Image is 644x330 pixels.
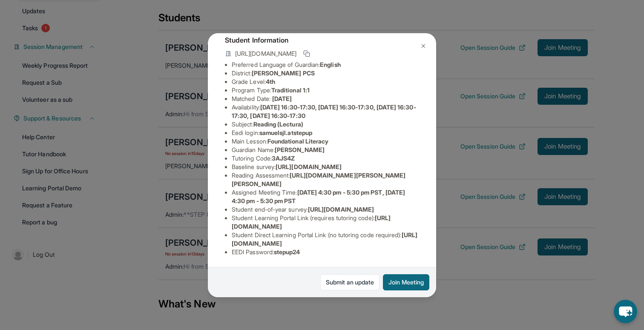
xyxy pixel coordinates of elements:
li: Guardian Name : [232,146,419,154]
li: EEDI Password : [232,248,419,256]
span: 3AJS4Z [272,155,295,162]
span: [PERSON_NAME] [275,146,325,153]
li: Availability: [232,103,419,120]
a: Submit an update [320,274,379,290]
span: [URL][DOMAIN_NAME][PERSON_NAME][PERSON_NAME] [232,172,406,187]
button: chat-button [614,300,637,323]
li: Reading Assessment : [232,171,419,188]
span: English [320,61,341,68]
span: Foundational Literacy [267,138,328,145]
span: 4th [266,78,275,85]
li: Baseline survey : [232,163,419,171]
span: [URL][DOMAIN_NAME] [308,206,374,213]
span: samuelsjl.atstepup [259,129,312,136]
li: Tutoring Code : [232,154,419,163]
span: [DATE] 4:30 pm - 5:30 pm PST, [DATE] 4:30 pm - 5:30 pm PST [232,189,405,204]
img: Close Icon [420,43,427,49]
li: Grade Level: [232,77,419,86]
span: [URL][DOMAIN_NAME] [276,163,342,170]
li: Assigned Meeting Time : [232,188,419,205]
span: [PERSON_NAME] PCS [252,69,315,77]
span: [DATE] 16:30-17:30, [DATE] 16:30-17:30, [DATE] 16:30-17:30, [DATE] 16:30-17:30 [232,103,416,119]
button: Copy link [302,49,312,59]
li: Student Learning Portal Link (requires tutoring code) : [232,214,419,231]
span: Reading (Lectura) [253,121,303,128]
li: Program Type: [232,86,419,95]
li: Subject : [232,120,419,129]
span: [URL][DOMAIN_NAME] [235,49,296,58]
span: [DATE] [272,95,292,102]
h4: Student Information [225,35,419,45]
span: stepup24 [274,248,300,255]
span: Traditional 1:1 [271,86,310,94]
li: District: [232,69,419,77]
li: Matched Date: [232,95,419,103]
li: Main Lesson : [232,137,419,146]
li: Student Direct Learning Portal Link (no tutoring code required) : [232,231,419,248]
button: Join Meeting [383,274,429,290]
li: Preferred Language of Guardian: [232,60,419,69]
li: Student end-of-year survey : [232,205,419,214]
li: Eedi login : [232,129,419,137]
